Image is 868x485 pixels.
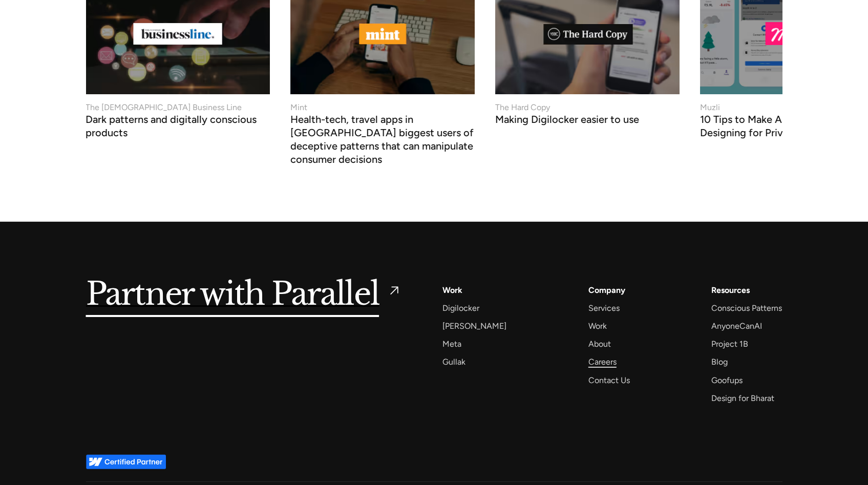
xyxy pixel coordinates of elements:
a: Meta [442,337,461,351]
a: Project 1B [711,337,748,351]
a: Services [588,301,620,315]
div: Muzli [700,101,720,114]
h3: Dark patterns and digitally conscious products [86,116,270,139]
h3: Health-tech, travel apps in [GEOGRAPHIC_DATA] biggest users of deceptive patterns that can manipu... [290,116,475,166]
a: [PERSON_NAME] [442,319,506,333]
a: AnyoneCanAI [711,319,762,333]
div: The Hard Copy [495,101,550,114]
a: Contact Us [588,373,630,387]
a: Goofups [711,373,743,387]
a: Digilocker [442,301,479,315]
a: Blog [711,355,728,369]
div: Resources [711,283,750,297]
h5: Partner with Parallel [86,283,379,307]
a: Partner with Parallel [86,283,402,307]
a: Work [442,283,462,297]
a: Careers [588,355,617,369]
a: Conscious Patterns [711,301,782,315]
a: About [588,337,611,351]
div: Mint [290,101,307,114]
h3: Making Digilocker easier to use [495,116,639,126]
div: The [DEMOGRAPHIC_DATA] Business Line [86,101,242,114]
a: Work [588,319,607,333]
a: Company [588,283,625,297]
a: Gullak [442,355,465,369]
a: Design for Bharat [711,391,774,405]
